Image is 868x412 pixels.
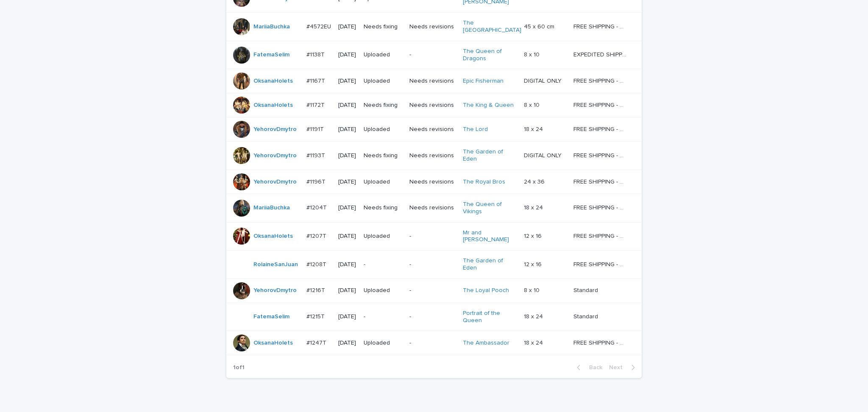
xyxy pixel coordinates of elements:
[338,152,356,159] p: [DATE]
[364,152,403,159] p: Needs fixing
[409,23,456,31] p: Needs revisions
[463,257,516,272] a: The Garden of Eden
[463,178,505,186] a: The Royal Bros
[226,194,642,222] tr: MariiaBuchka #1204T#1204T [DATE]Needs fixingNeeds revisionsThe Queen of Vikings 18 x 2418 x 24 FR...
[573,285,600,294] p: Standard
[338,261,356,268] p: [DATE]
[253,126,297,133] a: YehorovDmytro
[409,340,456,347] p: -
[364,204,403,212] p: Needs fixing
[253,261,298,268] a: RolaineSanJuan
[364,78,403,85] p: Uploaded
[226,142,642,170] tr: YehorovDmytro #1193T#1193T [DATE]Needs fixingNeeds revisionsThe Garden of Eden DIGITAL ONLYDIGITA...
[463,19,521,34] a: The [GEOGRAPHIC_DATA]
[364,178,403,186] p: Uploaded
[226,13,642,41] tr: MariiaBuchka #4572EU#4572EU [DATE]Needs fixingNeeds revisionsThe [GEOGRAPHIC_DATA] 45 x 60 cm45 x...
[573,259,628,268] p: FREE SHIPPING - preview in 1-2 business days, after your approval delivery will take 5-10 b.d.
[409,126,456,133] p: Needs revisions
[226,117,642,142] tr: YehorovDmytro #1191T#1191T [DATE]UploadedNeeds revisionsThe Lord 18 x 2418 x 24 FREE SHIPPING - p...
[338,233,356,240] p: [DATE]
[524,203,545,212] p: 18 x 24
[253,204,290,212] a: MariiaBuchka
[524,338,545,347] p: 18 x 24
[253,340,293,347] a: OksanaHolets
[573,150,628,159] p: FREE SHIPPING - preview in 1-2 business days, after your approval delivery will take 5-10 b.d.
[338,126,356,133] p: [DATE]
[226,93,642,117] tr: OksanaHolets #1172T#1172T [DATE]Needs fixingNeeds revisionsThe King & Queen 8 x 108 x 10 FREE SHI...
[306,338,328,347] p: #1247T
[364,313,403,320] p: -
[409,261,456,268] p: -
[524,76,563,85] p: DIGITAL ONLY
[573,177,628,186] p: FREE SHIPPING - preview in 1-2 business days, after your approval delivery will take 5-10 b.d.
[306,100,326,109] p: #1172T
[306,76,327,85] p: #1167T
[338,102,356,109] p: [DATE]
[338,23,356,31] p: [DATE]
[409,152,456,159] p: Needs revisions
[573,338,628,347] p: FREE SHIPPING - preview in 1-2 business days, after your approval delivery will take 5-10 b.d.
[226,251,642,279] tr: RolaineSanJuan #1208T#1208T [DATE]--The Garden of Eden 12 x 1612 x 16 FREE SHIPPING - preview in ...
[524,177,546,186] p: 24 x 36
[463,287,509,294] a: The Loyal Pooch
[409,287,456,294] p: -
[364,287,403,294] p: Uploaded
[584,365,602,370] span: Back
[306,312,326,320] p: #1215T
[524,150,563,159] p: DIGITAL ONLY
[306,22,333,31] p: #4572EU
[573,203,628,212] p: FREE SHIPPING - preview in 1-2 business days, after your approval delivery will take 5-10 b.d.
[338,340,356,347] p: [DATE]
[573,231,628,240] p: FREE SHIPPING - preview in 1-2 business days, after your approval delivery will take 5-10 b.d.
[338,204,356,212] p: [DATE]
[226,69,642,93] tr: OksanaHolets #1167T#1167T [DATE]UploadedNeeds revisionsEpic Fisherman DIGITAL ONLYDIGITAL ONLY FR...
[253,313,289,320] a: FatemaSelim
[524,22,556,31] p: 45 x 60 cm
[364,261,403,268] p: -
[306,285,327,294] p: #1216T
[364,126,403,133] p: Uploaded
[409,204,456,212] p: Needs revisions
[306,177,327,186] p: #1196T
[306,50,326,58] p: #1138T
[463,310,516,324] a: Portrait of the Queen
[253,287,297,294] a: YehorovDmytro
[524,285,541,294] p: 8 x 10
[463,126,488,133] a: The Lord
[606,364,642,371] button: Next
[573,124,628,133] p: FREE SHIPPING - preview in 1-2 business days, after your approval delivery will take 5-10 b.d.
[409,233,456,240] p: -
[226,303,642,331] tr: FatemaSelim #1215T#1215T [DATE]--Portrait of the Queen 18 x 2418 x 24 StandardStandard
[306,150,327,159] p: #1193T
[364,102,403,109] p: Needs fixing
[226,222,642,251] tr: OksanaHolets #1207T#1207T [DATE]Uploaded-Mr and [PERSON_NAME] 12 x 1612 x 16 FREE SHIPPING - prev...
[409,313,456,320] p: -
[364,23,403,31] p: Needs fixing
[306,203,328,212] p: #1204T
[226,331,642,355] tr: OksanaHolets #1247T#1247T [DATE]Uploaded-The Ambassador 18 x 2418 x 24 FREE SHIPPING - preview in...
[573,50,628,58] p: EXPEDITED SHIPPING - preview in 1 business day; delivery up to 5 business days after your approval.
[306,231,328,240] p: #1207T
[524,50,541,58] p: 8 x 10
[573,100,628,109] p: FREE SHIPPING - preview in 1-2 business days, after your approval delivery will take 5-10 b.d.
[463,340,509,347] a: The Ambassador
[463,201,516,215] a: The Queen of Vikings
[463,48,516,62] a: The Queen of Dragons
[253,51,289,58] a: FatemaSelim
[573,22,628,31] p: FREE SHIPPING - preview in 1-2 business days, after your approval delivery will take 5-10 busines...
[253,233,293,240] a: OksanaHolets
[573,312,600,320] p: Standard
[463,148,516,163] a: The Garden of Eden
[463,102,514,109] a: The King & Queen
[364,340,403,347] p: Uploaded
[253,152,297,159] a: YehorovDmytro
[338,313,356,320] p: [DATE]
[338,78,356,85] p: [DATE]
[253,78,293,85] a: OksanaHolets
[253,23,290,31] a: MariiaBuchka
[573,76,628,85] p: FREE SHIPPING - preview in 1-2 business days, after your approval delivery will take 5-10 b.d.
[226,278,642,303] tr: YehorovDmytro #1216T#1216T [DATE]Uploaded-The Loyal Pooch 8 x 108 x 10 StandardStandard
[609,365,628,370] span: Next
[524,259,543,268] p: 12 x 16
[338,51,356,58] p: [DATE]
